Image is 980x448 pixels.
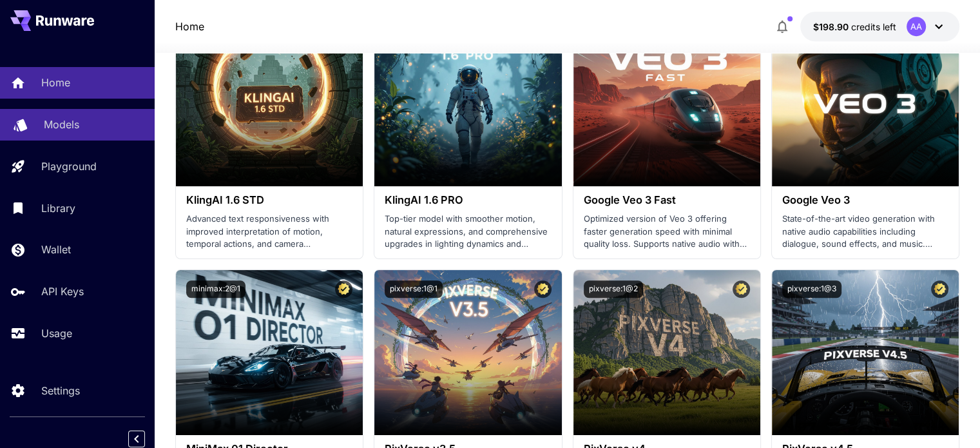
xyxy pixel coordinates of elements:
[41,326,72,341] p: Usage
[186,213,352,251] p: Advanced text responsiveness with improved interpretation of motion, temporal actions, and camera...
[374,21,561,186] img: alt
[584,194,750,206] h3: Google Veo 3 Fast
[41,159,97,174] p: Playground
[41,242,71,257] p: Wallet
[782,213,948,251] p: State-of-the-art video generation with native audio capabilities including dialogue, sound effect...
[772,21,959,186] img: alt
[385,213,551,251] p: Top-tier model with smoother motion, natural expressions, and comprehensive upgrades in lighting ...
[176,21,363,186] img: alt
[733,280,750,298] button: Certified Model – Vetted for best performance and includes a commercial license.
[385,280,443,298] button: pixverse:1@1
[584,280,643,298] button: pixverse:1@2
[186,280,245,298] button: minimax:2@1
[175,19,204,34] a: Home
[907,17,926,36] div: AA
[573,21,760,186] img: alt
[772,270,959,435] img: alt
[44,117,79,132] p: Models
[385,194,551,206] h3: KlingAI 1.6 PRO
[335,280,352,298] button: Certified Model – Vetted for best performance and includes a commercial license.
[782,194,948,206] h3: Google Veo 3
[176,270,363,435] img: alt
[41,284,84,299] p: API Keys
[128,431,145,447] button: Collapse sidebar
[800,12,959,41] button: $198.9048AA
[573,270,760,435] img: alt
[813,20,896,34] div: $198.9048
[374,270,561,435] img: alt
[931,280,948,298] button: Certified Model – Vetted for best performance and includes a commercial license.
[584,213,750,251] p: Optimized version of Veo 3 offering faster generation speed with minimal quality loss. Supports n...
[175,19,204,34] nav: breadcrumb
[851,21,896,32] span: credits left
[41,383,80,398] p: Settings
[41,200,75,216] p: Library
[186,194,352,206] h3: KlingAI 1.6 STD
[41,75,70,90] p: Home
[782,280,841,298] button: pixverse:1@3
[534,280,552,298] button: Certified Model – Vetted for best performance and includes a commercial license.
[813,21,851,32] span: $198.90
